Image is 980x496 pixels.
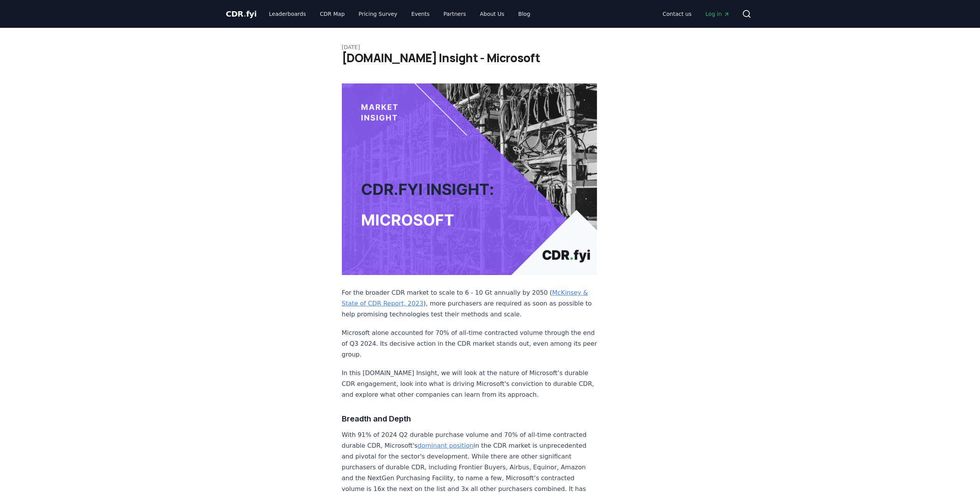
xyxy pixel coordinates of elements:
[437,7,472,21] a: Partners
[263,7,536,21] nav: Main
[656,7,698,21] a: Contact us
[342,413,598,425] h3: Breadth and Depth
[243,9,246,19] span: .
[226,9,257,19] span: CDR fyi
[656,7,735,21] nav: Main
[342,43,639,51] p: [DATE]
[342,287,598,320] p: For the broader CDR market to scale to 6 - 10 Gt annually by 2050 ( ), more purchasers are requir...
[699,7,735,21] a: Log in
[512,7,537,21] a: Blog
[263,7,312,21] a: Leaderboards
[342,368,598,400] p: In this [DOMAIN_NAME] Insight, we will look at the nature of Microsoft’s durable CDR engagement, ...
[314,7,351,21] a: CDR Map
[342,51,639,65] h1: [DOMAIN_NAME] Insight - Microsoft
[342,83,598,275] img: blog post image
[418,442,474,449] a: dominant position
[405,7,436,21] a: Events
[342,328,598,360] p: Microsoft alone accounted for 70% of all-time contracted volume through the end of Q3 2024. Its d...
[705,10,729,18] span: Log in
[226,8,257,19] a: CDR.fyi
[352,7,403,21] a: Pricing Survey
[474,7,510,21] a: About Us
